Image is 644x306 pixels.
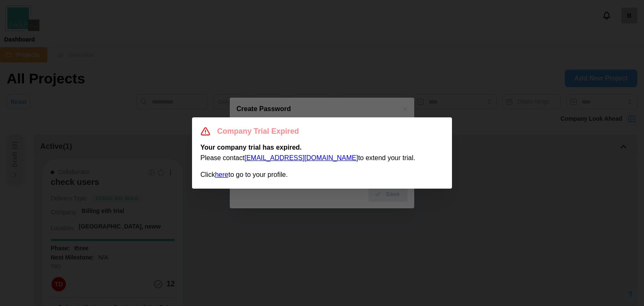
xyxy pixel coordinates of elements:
[200,153,444,163] div: Please contact to extend your trial.
[215,171,229,178] a: here
[200,170,444,180] div: Click to go to your profile.
[244,154,358,161] a: [EMAIL_ADDRESS][DOMAIN_NAME]
[200,144,302,151] strong: Your company trial has expired.
[217,126,299,137] div: Company Trial Expired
